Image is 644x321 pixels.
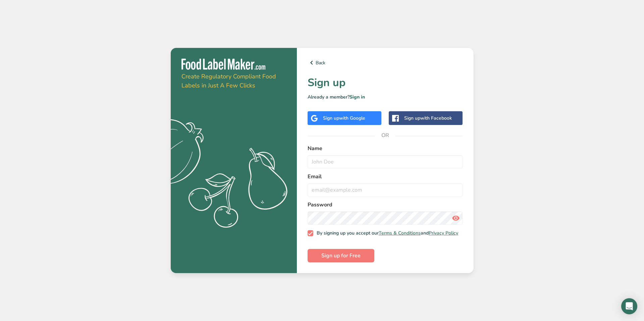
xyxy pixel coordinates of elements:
p: Already a member? [308,93,463,101]
label: Email [308,173,463,181]
input: John Doe [308,155,463,169]
span: Sign up for Free [321,252,361,260]
h1: Sign up [308,75,463,91]
div: Sign up [323,115,365,122]
button: Sign up for Free [308,249,374,262]
span: with Google [339,115,365,121]
a: Terms & Conditions [379,230,421,236]
span: By signing up you accept our and [313,230,458,236]
div: Sign up [404,115,452,122]
a: Sign in [350,94,365,100]
label: Password [308,201,463,209]
label: Name [308,144,463,152]
a: Privacy Policy [429,230,458,236]
input: email@example.com [308,183,463,197]
span: Create Regulatory Compliant Food Labels in Just A Few Clicks [181,72,276,89]
span: OR [375,125,395,145]
span: with Facebook [420,115,452,121]
div: Open Intercom Messenger [621,298,637,314]
a: Back [308,59,463,67]
img: Food Label Maker [181,59,265,70]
